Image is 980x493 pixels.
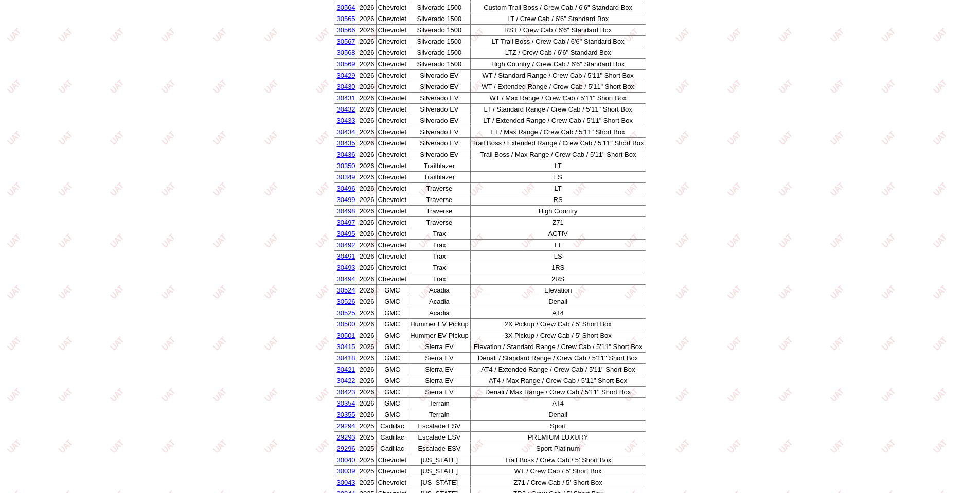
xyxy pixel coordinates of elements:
[358,330,376,341] td: 2026
[470,104,646,115] td: LT / Standard Range / Crew Cab / 5'11" Short Box
[358,25,376,36] td: 2026
[336,128,355,136] a: 30434
[470,341,646,353] td: Elevation / Standard Range / Crew Cab / 5'11" Short Box
[336,252,355,260] a: 30491
[336,15,355,23] a: 30565
[376,387,408,398] td: GMC
[336,343,355,351] a: 30415
[470,477,646,488] td: Z71 / Crew Cab / 5' Short Box
[336,94,355,102] a: 30431
[408,93,470,104] td: Silverado EV
[470,262,646,273] td: 1RS
[408,353,470,364] td: Sierra EV
[376,138,408,149] td: Chevrolet
[408,466,470,477] td: [US_STATE]
[470,36,646,47] td: LT Trail Boss / Crew Cab / 6'6" Standard Box
[408,273,470,285] td: Trax
[408,115,470,126] td: Silverado EV
[376,2,408,13] td: Chevrolet
[358,409,376,421] td: 2026
[358,36,376,47] td: 2026
[470,126,646,138] td: LT / Max Range / Crew Cab / 5'11" Short Box
[470,172,646,183] td: LS
[376,115,408,126] td: Chevrolet
[358,443,376,454] td: 2025
[358,296,376,307] td: 2026
[408,149,470,160] td: Silverado EV
[336,320,355,328] a: 30500
[470,421,646,432] td: Sport
[358,2,376,13] td: 2026
[376,409,408,421] td: GMC
[336,162,355,170] a: 30350
[408,443,470,454] td: Escalade ESV
[408,307,470,319] td: Acadia
[470,409,646,421] td: Denali
[408,421,470,432] td: Escalade ESV
[470,149,646,160] td: Trail Boss / Max Range / Crew Cab / 5'11" Short Box
[336,173,355,181] a: 30349
[470,398,646,409] td: AT4
[358,149,376,160] td: 2026
[358,240,376,251] td: 2026
[408,285,470,296] td: Acadia
[470,2,646,13] td: Custom Trail Boss / Crew Cab / 6'6" Standard Box
[336,467,355,475] a: 30039
[376,194,408,206] td: Chevrolet
[336,456,355,464] a: 30040
[376,172,408,183] td: Chevrolet
[358,160,376,172] td: 2026
[408,81,470,93] td: Silverado EV
[376,126,408,138] td: Chevrolet
[358,104,376,115] td: 2026
[408,138,470,149] td: Silverado EV
[408,375,470,387] td: Sierra EV
[376,25,408,36] td: Chevrolet
[358,375,376,387] td: 2026
[408,2,470,13] td: Silverado 1500
[408,251,470,262] td: Trax
[376,149,408,160] td: Chevrolet
[336,117,355,124] a: 30433
[408,319,470,330] td: Hummer EV Pickup
[376,319,408,330] td: GMC
[470,375,646,387] td: AT4 / Max Range / Crew Cab / 5'11" Short Box
[336,60,355,68] a: 30569
[336,185,355,192] a: 30496
[408,36,470,47] td: Silverado 1500
[336,26,355,34] a: 30566
[336,445,355,452] a: 29296
[336,4,355,11] a: 30564
[376,228,408,240] td: Chevrolet
[376,375,408,387] td: GMC
[470,25,646,36] td: RST / Crew Cab / 6'6" Standard Box
[376,59,408,70] td: Chevrolet
[470,59,646,70] td: High Country / Crew Cab / 6'6" Standard Box
[336,230,355,238] a: 30495
[470,443,646,454] td: Sport Platinum
[358,466,376,477] td: 2025
[408,70,470,81] td: Silverado EV
[470,454,646,466] td: Trail Boss / Crew Cab / 5' Short Box
[376,47,408,59] td: Chevrolet
[358,138,376,149] td: 2026
[358,194,376,206] td: 2026
[470,13,646,25] td: LT / Crew Cab / 6'6" Standard Box
[336,411,355,418] a: 30355
[470,206,646,217] td: High Country
[376,262,408,273] td: Chevrolet
[376,251,408,262] td: Chevrolet
[358,307,376,319] td: 2026
[376,398,408,409] td: GMC
[408,194,470,206] td: Traverse
[470,194,646,206] td: RS
[376,364,408,375] td: GMC
[336,377,355,385] a: 30422
[336,399,355,407] a: 30354
[408,13,470,25] td: Silverado 1500
[358,319,376,330] td: 2026
[408,206,470,217] td: Traverse
[376,285,408,296] td: GMC
[376,160,408,172] td: Chevrolet
[358,454,376,466] td: 2025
